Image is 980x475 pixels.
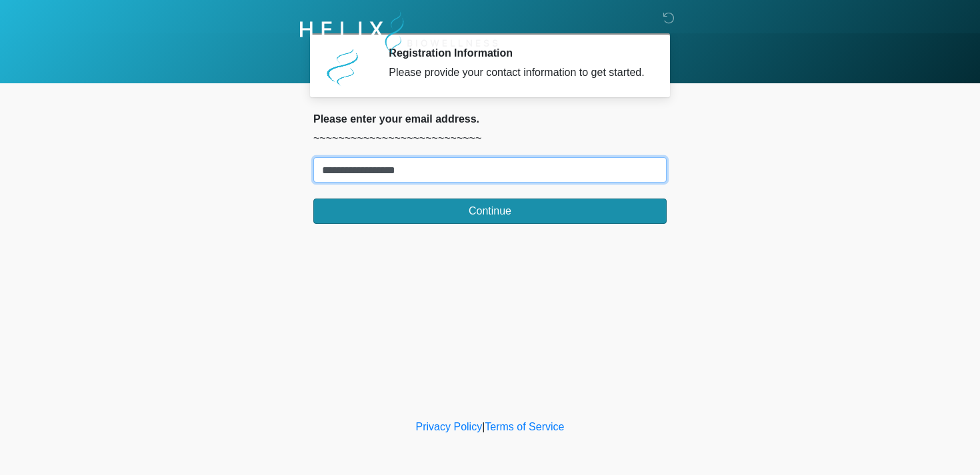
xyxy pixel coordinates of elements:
[485,421,564,432] a: Terms of Service
[416,421,483,432] a: Privacy Policy
[300,10,498,57] img: Helix Biowellness Logo
[389,65,647,81] div: Please provide your contact information to get started.
[313,131,667,147] p: ~~~~~~~~~~~~~~~~~~~~~~~~~~~
[313,113,667,125] h2: Please enter your email address.
[482,421,485,432] a: |
[313,199,667,224] button: Continue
